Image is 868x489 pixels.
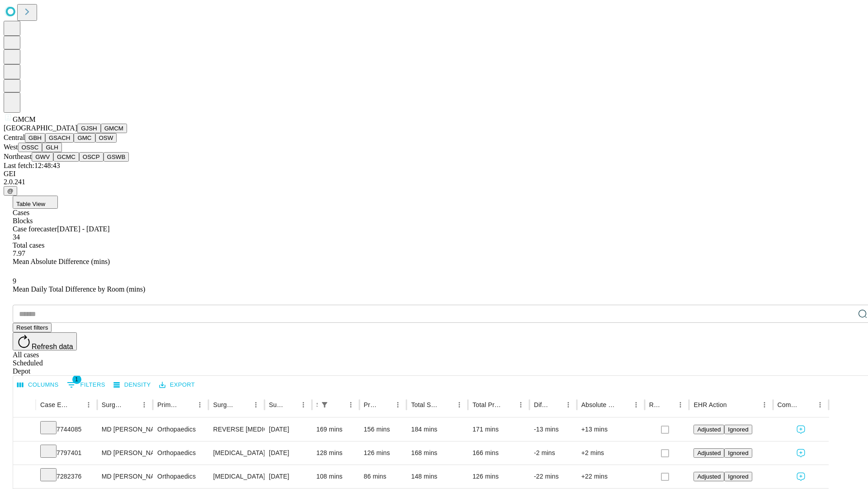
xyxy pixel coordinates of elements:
[534,418,572,441] div: -13 mins
[4,170,864,178] div: GEI
[778,401,800,408] div: Comments
[13,233,20,241] span: 34
[45,133,74,143] button: GSACH
[4,134,25,141] span: Central
[13,196,58,209] button: Table View
[693,425,724,434] button: Adjusted
[364,441,402,465] div: 126 mins
[728,398,741,411] button: Sort
[269,441,307,465] div: [DATE]
[42,143,61,152] button: GLH
[13,241,44,249] span: Total cases
[728,473,748,480] span: Ignored
[70,398,82,411] button: Sort
[125,398,138,411] button: Sort
[13,323,52,332] button: Reset filters
[111,378,153,392] button: Density
[332,398,344,411] button: Sort
[213,418,259,441] div: REVERSE [MEDICAL_DATA]
[581,465,640,488] div: +22 mins
[4,124,77,132] span: [GEOGRAPHIC_DATA]
[181,398,193,411] button: Sort
[411,441,463,465] div: 168 mins
[65,378,108,392] button: Show filters
[101,124,127,133] button: GMCM
[104,152,129,162] button: GSWB
[534,441,572,465] div: -2 mins
[724,472,752,481] button: Ignored
[472,401,501,408] div: Total Predicted Duration
[18,422,31,438] button: Expand
[549,398,562,411] button: Sort
[316,418,355,441] div: 169 mins
[72,375,81,384] span: 1
[77,124,101,133] button: GJSH
[4,162,60,169] span: Last fetch: 12:48:43
[514,398,527,411] button: Menu
[724,425,752,434] button: Ignored
[502,398,514,411] button: Sort
[57,225,109,233] span: [DATE] - [DATE]
[102,401,124,408] div: Surgeon Name
[364,418,402,441] div: 156 mins
[693,472,724,481] button: Adjusted
[32,152,53,162] button: GWV
[728,450,748,456] span: Ignored
[40,401,69,408] div: Case Epic Id
[157,441,204,465] div: Orthopaedics
[453,398,466,411] button: Menu
[758,398,771,411] button: Menu
[40,465,93,488] div: 7282376
[269,465,307,488] div: [DATE]
[16,324,48,331] span: Reset filters
[237,398,250,411] button: Sort
[316,441,355,465] div: 128 mins
[724,448,752,458] button: Ignored
[102,465,148,488] div: MD [PERSON_NAME] [PERSON_NAME]
[693,448,724,458] button: Adjusted
[411,401,439,408] div: Total Scheduled Duration
[74,133,95,143] button: GMC
[18,446,31,461] button: Expand
[411,418,463,441] div: 184 mins
[318,398,331,411] button: Show filters
[13,225,57,233] span: Case forecaster
[411,465,463,488] div: 148 mins
[472,465,525,488] div: 126 mins
[13,277,16,285] span: 9
[297,398,310,411] button: Menu
[13,258,110,265] span: Mean Absolute Difference (mins)
[16,201,45,207] span: Table View
[157,378,197,392] button: Export
[4,178,864,186] div: 2.0.241
[392,398,404,411] button: Menu
[32,343,73,350] span: Refresh data
[472,441,525,465] div: 166 mins
[269,418,307,441] div: [DATE]
[318,398,331,411] div: 1 active filter
[674,398,687,411] button: Menu
[157,401,180,408] div: Primary Service
[440,398,453,411] button: Sort
[25,133,45,143] button: GBH
[697,473,721,480] span: Adjusted
[13,249,25,257] span: 7.97
[53,152,79,162] button: GCMC
[649,401,661,408] div: Resolved in EHR
[4,186,17,196] button: @
[801,398,814,411] button: Sort
[4,143,18,151] span: West
[193,398,206,411] button: Menu
[284,398,297,411] button: Sort
[364,401,378,408] div: Predicted In Room Duration
[316,465,355,488] div: 108 mins
[814,398,826,411] button: Menu
[40,441,93,465] div: 7797401
[213,401,236,408] div: Surgery Name
[581,441,640,465] div: +2 mins
[18,143,42,152] button: OSSC
[213,465,259,488] div: [MEDICAL_DATA] [MEDICAL_DATA], EXTENSIVE, 3 OR MORE DISCRETE STRUCTURES
[379,398,392,411] button: Sort
[82,398,95,411] button: Menu
[213,441,259,465] div: [MEDICAL_DATA] [MEDICAL_DATA]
